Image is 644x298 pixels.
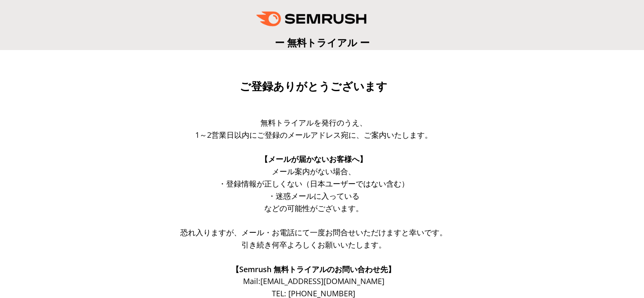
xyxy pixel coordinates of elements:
span: ・登録情報が正しくない（日本ユーザーではない含む） [218,178,409,189]
span: 【Semrush 無料トライアルのお問い合わせ先】 [232,264,395,274]
span: 恐れ入りますが、メール・お電話にて一度お問合せいただけますと幸いです。 [180,227,447,237]
span: 【メールが届かないお客様へ】 [260,154,367,164]
span: ・迷惑メールに入っている [268,191,359,201]
span: ー 無料トライアル ー [275,36,370,49]
span: Mail: [EMAIL_ADDRESS][DOMAIN_NAME] [243,276,384,286]
span: メール案内がない場合、 [272,166,356,176]
span: 引き続き何卒よろしくお願いいたします。 [241,240,386,250]
span: 1～2営業日以内にご登録のメールアドレス宛に、ご案内いたします。 [195,130,432,140]
span: 無料トライアルを発行のうえ、 [260,117,367,128]
span: ご登録ありがとうございます [240,80,387,93]
span: などの可能性がございます。 [264,203,363,213]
